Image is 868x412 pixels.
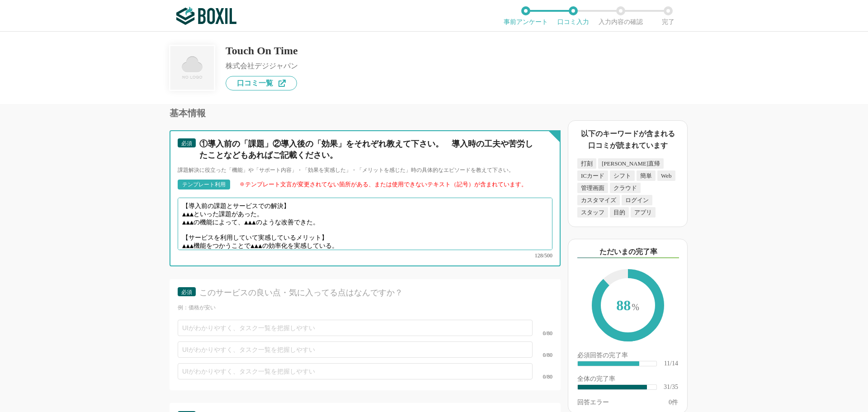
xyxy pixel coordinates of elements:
[181,289,192,295] span: 必須
[178,363,533,379] input: UIがわかりやすく、タスク一覧を把握しやすい
[533,352,552,358] div: 0/80
[610,183,641,193] div: クラウド
[178,166,552,174] div: 課題解決に役立った「機能」や「サポート内容」・「効果を実感した」・「メリットを感じた」時の具体的なエピソードを教えて下さい。
[577,195,620,205] div: カスタマイズ
[578,385,647,389] div: ​
[199,138,537,161] div: ①導入前の「課題」②導入後の「効果」をそれぞれ教えて下さい。 導入時の工夫や苦労したことなどもあればご記載ください。
[170,109,561,118] div: 基本情報
[577,183,608,193] div: 管理画面
[182,182,226,187] div: テンプレート利用
[597,6,644,25] li: 入力内容の確認
[178,341,533,358] input: UIがわかりやすく、タスク一覧を把握しやすい
[533,331,552,336] div: 0/80
[601,278,655,334] span: 88
[577,376,678,384] div: 全体の完了率
[226,62,298,70] div: 株式会社デジジャパン
[598,158,664,169] div: [PERSON_NAME]直帰
[577,170,608,181] div: ICカード
[239,181,527,188] div: ፠テンプレート文言が変更されてない箇所がある、または使用できないテキスト（記号）が含まれています。
[533,374,552,379] div: 0/80
[610,207,629,218] div: 目的
[577,207,608,218] div: スタッフ
[181,140,192,147] span: 必須
[644,6,692,25] li: 完了
[226,76,297,90] a: 口コミ一覧
[237,80,273,87] span: 口コミ一覧
[577,128,678,151] div: 以下のキーワードが含まれる口コミが読まれています
[664,384,678,390] div: 31/35
[631,207,656,218] div: アプリ
[577,399,609,406] div: 回答エラー
[577,246,679,258] div: ただいまの完了率
[669,399,678,406] div: 件
[176,7,236,25] img: ボクシルSaaS_ロゴ
[549,6,597,25] li: 口コミ入力
[199,287,537,298] div: このサービスの良い点・気に入ってる点はなんですか？
[664,360,678,367] div: 11/14
[178,320,533,336] input: UIがわかりやすく、タスク一覧を把握しやすい
[178,304,552,312] div: 例：価格が安い
[669,399,672,406] span: 0
[622,195,652,205] div: ログイン
[657,170,675,181] div: Web
[578,361,639,366] div: ​
[178,253,552,258] div: 128/500
[577,352,678,360] div: 必須回答の完了率
[610,170,635,181] div: シフト
[226,45,298,56] div: Touch On Time
[632,302,639,312] span: %
[502,6,549,25] li: 事前アンケート
[637,170,656,181] div: 簡単
[577,158,596,169] div: 打刻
